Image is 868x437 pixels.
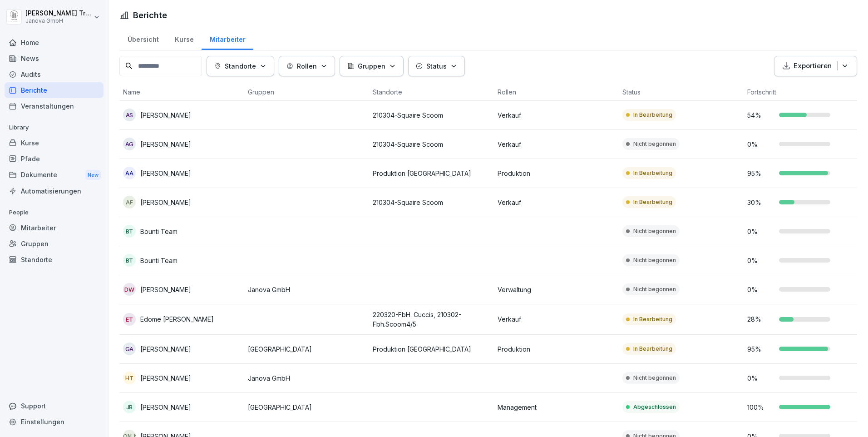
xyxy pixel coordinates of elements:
[140,110,191,120] p: [PERSON_NAME]
[426,61,447,71] p: Status
[140,169,191,178] p: [PERSON_NAME]
[5,183,104,199] a: Automatisierungen
[5,205,104,220] p: People
[140,344,191,354] p: [PERSON_NAME]
[498,198,615,207] p: Verkauf
[25,18,92,24] p: Janova GmbH
[747,198,774,207] p: 30 %
[167,27,202,50] a: Kurse
[747,373,774,383] p: 0 %
[633,256,676,264] p: Nicht begonnen
[225,61,256,71] p: Standorte
[248,285,365,294] p: Janova GmbH
[498,285,615,294] p: Verwaltung
[633,285,676,293] p: Nicht begonnen
[140,373,191,383] p: [PERSON_NAME]
[747,344,774,354] p: 95 %
[248,373,365,383] p: Janova GmbH
[123,254,136,267] div: BT
[373,344,490,354] p: Produktion [GEOGRAPHIC_DATA]
[5,167,104,184] a: DokumenteNew
[5,50,104,66] a: News
[133,9,167,21] h1: Berichte
[140,402,191,412] p: [PERSON_NAME]
[123,138,136,150] div: AG
[408,56,465,76] button: Status
[119,27,167,50] a: Übersicht
[5,414,104,430] a: Einstellungen
[123,313,136,326] div: ET
[373,198,490,207] p: 210304-Squaire Scoom
[140,198,191,207] p: [PERSON_NAME]
[747,402,774,412] p: 100 %
[619,84,744,101] th: Status
[5,98,104,114] a: Veranstaltungen
[498,139,615,149] p: Verkauf
[373,110,490,120] p: 210304-Squaire Scoom
[633,315,672,323] p: In Bearbeitung
[5,252,104,268] a: Standorte
[123,372,136,384] div: HT
[5,151,104,167] a: Pfade
[747,227,774,236] p: 0 %
[123,225,136,238] div: BT
[140,139,191,149] p: [PERSON_NAME]
[633,374,676,382] p: Nicht begonnen
[633,140,676,148] p: Nicht begonnen
[633,198,672,206] p: In Bearbeitung
[5,398,104,414] div: Support
[498,402,615,412] p: Management
[498,314,615,324] p: Verkauf
[207,56,274,76] button: Standorte
[794,61,832,71] p: Exportieren
[123,167,136,179] div: AA
[140,285,191,294] p: [PERSON_NAME]
[5,135,104,151] a: Kurse
[747,256,774,265] p: 0 %
[123,283,136,296] div: DW
[140,314,214,324] p: Edome [PERSON_NAME]
[5,220,104,236] a: Mitarbeiter
[498,110,615,120] p: Verkauf
[747,285,774,294] p: 0 %
[279,56,335,76] button: Rollen
[747,139,774,149] p: 0 %
[5,120,104,135] p: Library
[5,82,104,98] div: Berichte
[123,196,136,209] div: AF
[119,84,244,101] th: Name
[5,167,104,184] div: Dokumente
[747,169,774,178] p: 95 %
[494,84,619,101] th: Rollen
[85,170,101,180] div: New
[373,169,490,178] p: Produktion [GEOGRAPHIC_DATA]
[633,227,676,235] p: Nicht begonnen
[140,256,178,265] p: Bounti Team
[373,310,490,329] p: 220320-FbH. Cuccis, 210302-Fbh.Scoom4/5
[5,236,104,252] div: Gruppen
[123,343,136,355] div: GA
[340,56,404,76] button: Gruppen
[123,401,136,413] div: JB
[774,56,857,76] button: Exportieren
[747,314,774,324] p: 28 %
[498,169,615,178] p: Produktion
[369,84,494,101] th: Standorte
[123,109,136,121] div: AS
[5,35,104,50] a: Home
[373,139,490,149] p: 210304-Squaire Scoom
[5,66,104,82] a: Audits
[498,344,615,354] p: Produktion
[244,84,369,101] th: Gruppen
